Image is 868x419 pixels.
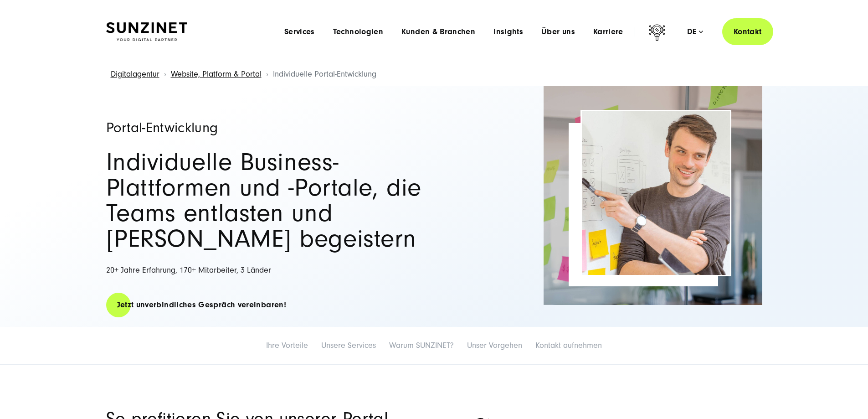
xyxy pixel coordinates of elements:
[389,341,454,350] a: Warum SUNZINET?
[171,69,262,79] a: Website, Platform & Portal
[111,69,159,79] a: Digitalagentur
[321,341,376,350] a: Unsere Services
[535,341,602,350] a: Kontakt aufnehmen
[722,18,773,45] a: Kontakt
[106,292,297,318] a: Jetzt unverbindliches Gespräch vereinbaren!
[401,27,475,36] a: Kunden & Branchen
[106,22,187,41] img: SUNZINET Full Service Digital Agentur
[593,27,623,36] a: Karriere
[544,86,762,305] img: Nahaufnahme von bunten Haftnotizen auf einer Fensterscheibe. | Portal-Entwicklung mit SUNZINET
[273,69,376,79] span: Individuelle Portal-Entwicklung
[333,27,383,36] a: Technologien
[106,120,425,135] h1: Portal-Entwicklung
[493,27,523,36] a: Insights
[106,265,271,275] span: 20+ Jahre Erfahrung, 170+ Mitarbeiter, 3 Länder
[467,341,522,350] a: Unser Vorgehen
[284,27,315,36] a: Services
[541,27,575,36] a: Über uns
[687,27,703,36] div: de
[266,341,308,350] a: Ihre Vorteile
[106,150,425,252] h2: Individuelle Business-Plattformen und -Portale, die Teams entlasten und [PERSON_NAME] begeistern
[582,111,730,275] img: Ein Mann erklärt etwas vor einer Tafel, auf der Skizzen und Notizen zur Portal-Entwicklung zu seh...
